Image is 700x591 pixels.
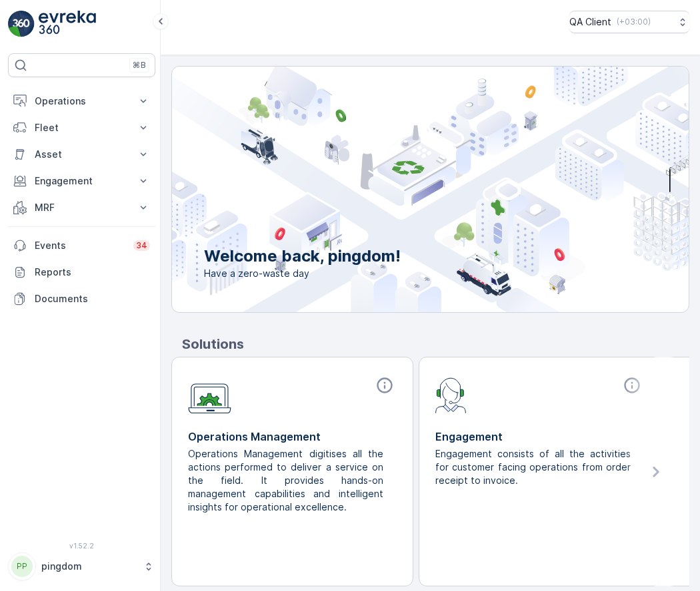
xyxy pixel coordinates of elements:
p: Reports [35,266,150,279]
div: PP [11,556,33,577]
button: PPpingdom [8,552,155,580]
button: MRF [8,194,155,221]
button: Operations [8,88,155,114]
p: Asset [35,148,129,161]
p: ( +03:00 ) [617,17,651,27]
img: logo_light-DOdMpM7g.png [39,11,96,37]
p: Events [35,239,125,252]
button: Engagement [8,168,155,194]
button: Asset [8,141,155,168]
p: 34 [136,240,147,251]
a: Events34 [8,232,155,259]
p: QA Client [569,15,611,29]
p: Solutions [182,334,689,354]
span: Have a zero-waste day [204,267,401,280]
p: Welcome back, pingdom! [204,246,401,267]
img: module-icon [188,376,231,414]
span: v 1.52.2 [8,542,155,550]
p: Operations Management digitises all the actions performed to deliver a service on the field. It p... [188,447,386,514]
button: Fleet [8,114,155,141]
p: MRF [35,201,129,214]
a: Documents [8,286,155,312]
img: city illustration [112,67,689,312]
img: module-icon [435,376,467,413]
p: Operations Management [188,429,397,445]
p: Engagement [435,429,644,445]
p: Engagement [35,174,129,188]
img: logo [8,11,35,37]
p: pingdom [41,560,137,573]
p: Engagement consists of all the activities for customer facing operations from order receipt to in... [435,447,633,487]
p: Documents [35,292,150,305]
button: QA Client(+03:00) [569,11,689,33]
a: Reports [8,259,155,286]
p: ⌘B [133,60,146,71]
p: Fleet [35,121,129,134]
p: Operations [35,95,129,108]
